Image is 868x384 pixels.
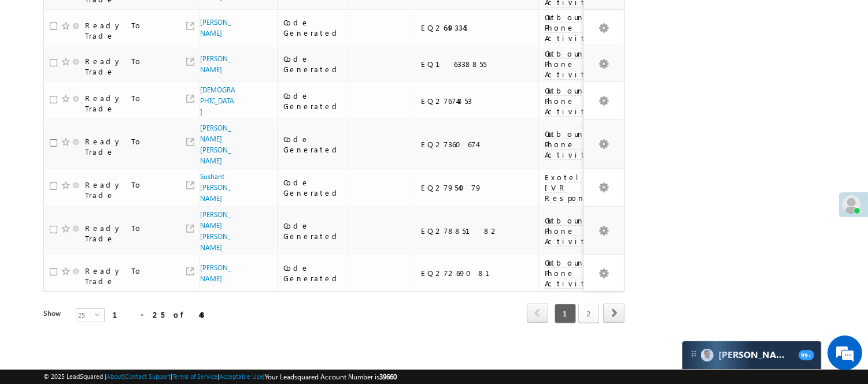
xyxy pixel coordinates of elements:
a: [PERSON_NAME] [200,54,231,74]
span: Outbound Phone Call Activity [545,12,616,43]
span: Your Leadsquared Account Number is [265,372,397,381]
a: About [106,372,123,380]
div: Code Generated [283,221,341,241]
img: d_60004797649_company_0_60004797649 [20,61,49,76]
span: select [95,312,104,317]
a: [PERSON_NAME] [PERSON_NAME] [200,210,231,252]
div: Show [43,308,67,319]
div: Ready To Trade [85,93,172,114]
span: Outbound Phone Call Activity [545,215,616,247]
a: [DEMOGRAPHIC_DATA] [200,85,235,116]
a: Acceptable Use [219,372,263,380]
div: EQ16338855 [421,59,533,69]
span: next [603,303,625,323]
div: EQ26493345 [421,23,533,33]
a: Sushant [PERSON_NAME] [200,172,231,203]
span: Outbound Phone Call Activity [545,129,616,160]
div: Chat with us now [60,61,194,76]
a: [PERSON_NAME] [PERSON_NAME] [200,124,231,165]
a: [PERSON_NAME] [200,263,231,283]
div: EQ27954079 [421,182,533,193]
div: 1 - 25 of 48 [113,308,207,321]
a: Contact Support [125,372,171,380]
span: 25 [76,309,95,322]
span: Exotel IVR Response [545,172,600,203]
div: EQ27269081 [421,268,533,278]
div: Ready To Trade [85,20,172,41]
div: Ready To Trade [85,180,172,200]
div: Code Generated [283,134,341,155]
em: Start Chat [157,299,210,315]
span: 99+ [799,350,814,360]
div: Minimize live chat window [190,6,217,33]
a: next [603,304,625,323]
div: Code Generated [283,177,341,198]
span: Outbound Phone Call Activity [545,49,616,80]
div: Ready To Trade [85,266,172,286]
a: prev [527,304,548,323]
div: Code Generated [283,17,341,38]
a: [PERSON_NAME] [200,18,231,38]
span: prev [527,303,548,323]
a: 2 [578,304,599,323]
div: Ready To Trade [85,56,172,77]
div: EQ27360674 [421,139,533,150]
div: Ready To Trade [85,223,172,244]
div: Code Generated [283,54,341,74]
div: carter-dragCarter[PERSON_NAME]99+ [682,341,822,370]
a: Terms of Service [172,372,217,380]
textarea: Type your message and hit 'Enter' [15,107,211,290]
span: Outbound Phone Call Activity [545,258,616,289]
div: Code Generated [283,91,341,111]
span: 1 [555,304,576,323]
span: Outbound Phone Call Activity [545,85,616,117]
span: © 2025 LeadSquared | | | | | [43,371,397,382]
div: Ready To Trade [85,136,172,157]
div: EQ27885182 [421,226,533,236]
div: Code Generated [283,263,341,284]
div: EQ27674853 [421,96,533,106]
span: 39660 [379,372,397,381]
